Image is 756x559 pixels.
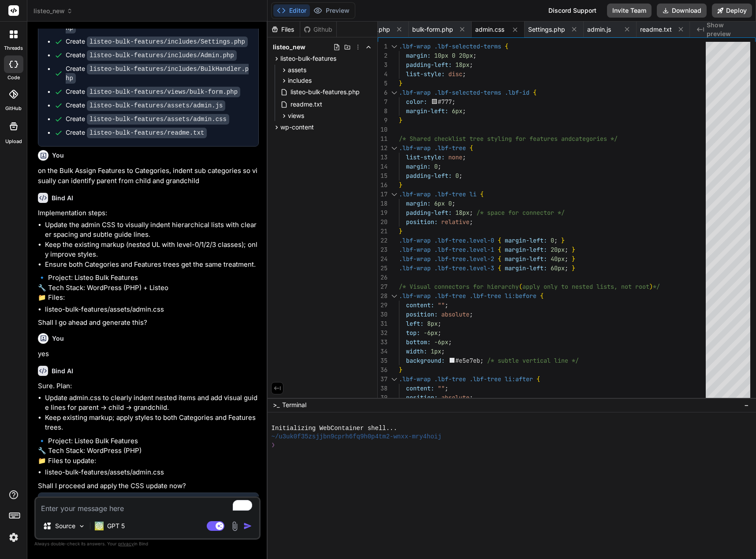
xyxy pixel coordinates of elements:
span: ; [462,153,466,161]
div: 36 [378,365,387,375]
span: { [498,264,501,272]
span: 0 [434,162,438,170]
img: icon [243,522,252,530]
div: 28 [378,291,387,301]
span: .lbf-tree [434,375,466,383]
div: 22 [378,236,387,245]
span: disc [448,70,462,78]
span: /* space for connector */ [477,209,565,217]
span: .lbf-wrap [399,255,431,263]
span: /* Shared checklist tree styling for features and [399,135,572,143]
span: { [536,375,540,383]
div: 6 [378,88,387,97]
div: 32 [378,328,387,338]
div: Click to collapse the range. [388,42,400,51]
span: { [480,190,484,198]
img: Pick Models [78,522,86,530]
span: content: [406,301,434,309]
span: views [288,111,304,120]
span: } [561,236,565,244]
span: 18px [455,61,469,69]
span: .lbf-wrap [399,246,431,254]
code: listeo-bulk-features/views/bulk-form.php [87,87,240,97]
div: 13 [378,153,387,162]
span: ; [469,218,473,226]
span: bottom: [406,338,431,346]
span: -6px [424,329,438,337]
span: ; [469,394,473,401]
span: ; [452,98,456,106]
code: listeo-bulk-features/readme.txt [87,128,207,138]
span: 60px [551,264,565,272]
img: settings [6,530,21,545]
div: Create [66,87,240,96]
div: 35 [378,356,387,365]
p: yes [38,349,259,359]
span: absolute [441,394,469,401]
span: #e5e7eb [456,357,480,364]
span: } [572,255,575,263]
span: } [399,227,402,235]
div: Create [66,128,207,137]
li: Keep existing markup; apply styles to both Categories and Features trees. [45,413,259,433]
span: absolute [441,310,469,318]
div: 21 [378,227,387,236]
div: 37 [378,375,387,384]
span: li:before [505,292,536,300]
img: attachment [230,521,240,531]
span: /* Visual connectors for hierarchy [399,283,519,291]
div: 25 [378,264,387,273]
span: /* subtle vertical line */ [488,357,579,364]
span: { [498,246,501,254]
span: listeo-bulk-features.php [290,87,361,97]
span: li:after [505,375,533,383]
span: − [744,401,749,409]
span: includes [288,76,312,85]
span: "" [438,301,445,309]
li: listeo-bulk-features/assets/admin.css [45,467,259,478]
span: } [399,79,402,87]
span: 40px [551,255,565,263]
span: { [505,42,508,50]
button: Editor [273,4,310,17]
div: 29 [378,301,387,310]
div: 23 [378,245,387,254]
span: ; [438,329,441,337]
div: 5 [378,79,387,88]
button: Download [657,4,707,18]
code: listeo-bulk-features/includes/Settings.php [87,37,248,47]
span: 0 [551,236,554,244]
span: .lbf-wrap [399,42,431,50]
span: ; [480,357,484,364]
div: Create [66,51,237,60]
span: .lbf-wrap [399,292,431,300]
span: margin-left: [505,255,547,263]
button: Preview [310,4,353,17]
code: listeo-bulk-features/includes/BulkHandler.php [66,64,249,84]
p: Sure. Plan: [38,381,259,391]
span: } [572,264,575,272]
div: Create [66,101,225,110]
span: .lbf-wrap [399,375,431,383]
p: 🔹 Project: Listeo Bulk Features 🔧 Tech Stack: WordPress (PHP) 📁 Files to update: [38,436,259,466]
p: on the Bulk Assign Features to Categories, indent sub categories so visually can identify parent ... [38,166,259,186]
h6: Bind AI [52,194,73,202]
code: listeo-bulk-features/includes/Admin.php [87,50,237,61]
span: 0 [452,51,455,59]
span: relative [441,218,469,226]
span: .lbf-wrap [399,88,431,96]
div: 31 [378,319,387,328]
span: ) [649,283,653,291]
span: margin-left: [505,264,547,272]
label: Upload [5,138,22,145]
span: 20px [459,51,473,59]
span: 10px [434,51,448,59]
span: ; [441,347,445,355]
span: #777 [438,98,452,106]
h6: You [52,334,64,343]
button: Listeo Bulk FeaturesClick to open Workbench [38,493,244,522]
div: 26 [378,273,387,282]
div: Click to collapse the range. [388,143,400,153]
span: color: [406,98,427,106]
span: listeo_new [34,7,73,15]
